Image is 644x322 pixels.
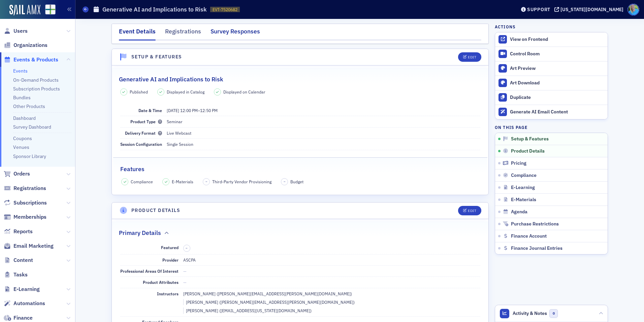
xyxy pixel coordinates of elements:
[4,56,58,63] a: Events & Products
[102,5,207,14] h1: Generative AI and Implications to Risk
[143,279,179,285] span: Product Attributes
[13,170,30,178] span: Orders
[13,124,51,130] a: Survey Dashboard
[183,257,196,263] span: ASCPA
[549,309,558,318] span: 0
[458,52,481,62] button: Edit
[4,314,33,322] a: Finance
[200,108,218,113] time: 12:50 PM
[511,172,537,179] span: Compliance
[527,6,550,12] div: Support
[138,108,162,113] span: Date & Time
[284,179,286,184] span: –
[510,95,604,101] div: Duplicate
[40,4,56,16] a: View Homepage
[13,68,28,74] a: Events
[13,95,31,101] a: Bundles
[45,4,56,15] img: SailAMX
[13,103,45,109] a: Other Products
[120,141,162,147] span: Session Configuration
[131,53,182,60] h4: Setup & Features
[130,89,148,95] span: Published
[13,199,47,207] span: Subscriptions
[511,136,549,142] span: Setup & Features
[290,179,303,185] span: Budget
[13,153,46,159] a: Sponsor Library
[4,27,28,35] a: Users
[13,314,33,322] span: Finance
[120,268,179,274] span: Professional Areas Of Interest
[495,105,608,119] button: Generate AI Email Content
[212,179,271,185] span: Third-Party Vendor Provisioning
[161,245,179,250] span: Featured
[131,207,180,214] h4: Product Details
[513,310,547,317] span: Activity & Notes
[167,130,191,136] span: Live Webcast
[13,213,46,221] span: Memberships
[172,179,193,185] span: E-Materials
[554,7,626,12] button: [US_STATE][DOMAIN_NAME]
[13,271,28,278] span: Tasks
[13,185,46,192] span: Registrations
[468,209,476,213] div: Edit
[495,24,516,30] h4: Actions
[511,185,535,191] span: E-Learning
[511,148,545,154] span: Product Details
[167,108,218,113] span: –
[167,89,204,95] span: Displayed in Catalog
[119,75,223,84] h2: Generative AI and Implications to Risk
[13,115,36,121] a: Dashboard
[4,213,46,221] a: Memberships
[495,90,608,105] button: Duplicate
[13,144,29,150] a: Venues
[13,228,33,235] span: Reports
[495,61,608,76] a: Art Preview
[495,32,608,47] a: View on Frontend
[119,27,156,41] div: Event Details
[180,108,198,113] time: 12:00 PM
[13,286,40,293] span: E-Learning
[468,55,476,59] div: Edit
[4,271,28,278] a: Tasks
[495,47,608,61] a: Control Room
[130,119,162,124] span: Product Type
[167,108,179,113] span: [DATE]
[125,130,162,136] span: Delivery Format
[511,160,526,166] span: Pricing
[9,5,40,16] a: SailAMX
[13,257,33,264] span: Content
[167,141,193,147] span: Single Session
[183,268,187,274] span: —
[186,246,188,250] span: –
[13,77,59,83] a: On-Demand Products
[4,170,30,178] a: Orders
[510,51,604,57] div: Control Room
[120,165,144,173] h2: Features
[495,76,608,90] a: Art Download
[223,89,265,95] span: Displayed on Calendar
[119,229,161,237] h2: Primary Details
[510,65,604,72] div: Art Preview
[13,242,54,250] span: Email Marketing
[510,36,604,43] div: View on Frontend
[183,299,355,305] div: [PERSON_NAME] ([PERSON_NAME][EMAIL_ADDRESS][PERSON_NAME][DOMAIN_NAME])
[560,6,623,12] div: [US_STATE][DOMAIN_NAME]
[510,109,604,115] div: Generate AI Email Content
[458,206,481,215] button: Edit
[13,56,58,63] span: Events & Products
[13,86,60,92] a: Subscription Products
[211,27,260,39] div: Survey Responses
[4,286,40,293] a: E-Learning
[165,27,201,39] div: Registrations
[13,27,28,35] span: Users
[627,4,639,16] span: Profile
[4,185,46,192] a: Registrations
[183,279,187,285] span: —
[4,257,33,264] a: Content
[183,291,352,297] div: [PERSON_NAME] ([PERSON_NAME][EMAIL_ADDRESS][PERSON_NAME][DOMAIN_NAME])
[4,300,45,307] a: Automations
[510,80,604,86] div: Art Download
[4,242,54,250] a: Email Marketing
[511,245,562,251] span: Finance Journal Entries
[4,228,33,235] a: Reports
